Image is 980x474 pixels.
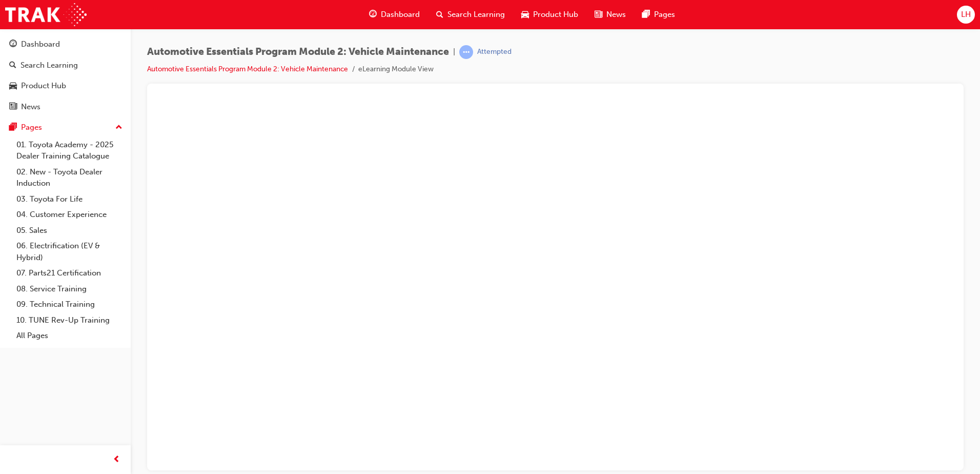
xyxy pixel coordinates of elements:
a: news-iconNews [586,4,634,25]
span: prev-icon [113,453,120,466]
span: learningRecordVerb_ATTEMPT-icon [459,45,473,59]
span: pages-icon [642,8,650,21]
span: news-icon [9,103,17,112]
li: eLearning Module View [358,64,434,75]
div: News [21,101,40,113]
a: 05. Sales [12,223,127,239]
a: All Pages [12,328,127,344]
span: guage-icon [9,40,17,49]
span: Dashboard [381,9,420,21]
a: 07. Parts21 Certification [12,265,127,281]
button: Pages [4,118,127,137]
button: DashboardSearch LearningProduct HubNews [4,33,127,118]
a: 03. Toyota For Life [12,191,127,207]
a: Dashboard [4,35,127,54]
span: search-icon [9,61,16,70]
div: Attempted [477,47,512,57]
span: Automotive Essentials Program Module 2: Vehicle Maintenance [147,46,449,58]
div: Pages [21,122,42,133]
span: Product Hub [533,9,578,21]
div: Dashboard [21,38,60,50]
a: Automotive Essentials Program Module 2: Vehicle Maintenance [147,65,348,73]
span: guage-icon [369,8,377,21]
a: 06. Electrification (EV & Hybrid) [12,238,127,265]
a: 02. New - Toyota Dealer Induction [12,164,127,191]
a: Product Hub [4,76,127,95]
div: Product Hub [21,80,66,92]
span: LH [961,9,971,21]
span: search-icon [436,8,443,21]
a: 09. Technical Training [12,297,127,312]
button: LH [957,6,975,24]
span: news-icon [595,8,602,21]
span: car-icon [9,82,17,91]
a: search-iconSearch Learning [428,4,513,25]
a: car-iconProduct Hub [513,4,586,25]
a: Search Learning [4,56,127,75]
span: pages-icon [9,123,17,132]
a: 04. Customer Experience [12,207,127,223]
span: Pages [654,9,675,21]
div: Search Learning [21,60,78,71]
span: up-icon [115,121,122,134]
img: Trak [5,3,87,26]
span: Search Learning [447,9,505,21]
a: 10. TUNE Rev-Up Training [12,312,127,328]
span: | [453,46,455,58]
a: News [4,97,127,116]
a: 08. Service Training [12,281,127,297]
a: guage-iconDashboard [361,4,428,25]
a: pages-iconPages [634,4,683,25]
span: car-icon [521,8,529,21]
a: 01. Toyota Academy - 2025 Dealer Training Catalogue [12,137,127,164]
span: News [606,9,626,21]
